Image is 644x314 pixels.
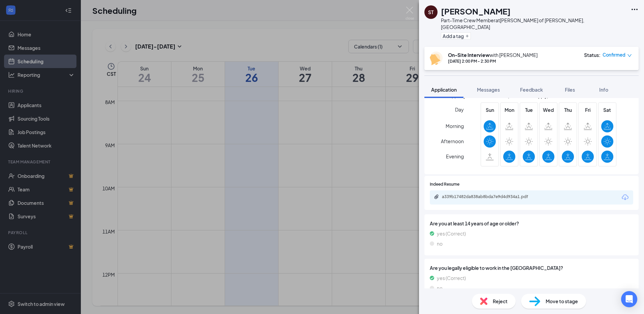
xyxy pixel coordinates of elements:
svg: Paperclip [434,194,439,199]
span: Day [455,106,464,113]
span: Afternoon [441,135,464,147]
span: Indeed Resume [430,181,459,188]
span: Files [565,87,575,93]
span: Wed [542,106,554,114]
svg: Download [621,193,629,201]
span: Are you at least 14 years of age or older? [430,220,633,227]
svg: Plus [465,34,469,38]
div: a339b17482da838ab8bda7e9d4d934a1.pdf [442,194,536,199]
span: Messages [477,87,500,93]
span: Tue [523,106,535,114]
div: Status : [584,52,601,58]
span: Move to stage [546,297,578,305]
span: Sat [601,106,613,114]
span: Evening [446,150,464,162]
h1: [PERSON_NAME] [441,5,511,17]
div: Open Intercom Messenger [621,291,637,307]
span: Confirmed [603,52,625,58]
span: Fri [582,106,594,114]
span: Feedback [520,87,543,93]
span: Thu [562,106,574,114]
span: Info [599,87,608,93]
svg: Ellipses [631,5,639,13]
div: Part-Time Crew Member at [PERSON_NAME] of [PERSON_NAME], [GEOGRAPHIC_DATA] [441,17,627,30]
a: Paperclipa339b17482da838ab8bda7e9d4d934a1.pdf [434,194,543,200]
b: On-Site Interview [448,52,489,58]
span: yes (Correct) [437,230,466,237]
span: yes (Correct) [437,274,466,282]
div: ST [428,9,433,15]
span: Morning [446,120,464,132]
span: Mon [503,106,515,114]
span: Sun [484,106,496,114]
span: down [627,53,632,58]
button: PlusAdd a tag [441,32,471,39]
div: with [PERSON_NAME] [448,52,538,58]
span: Reject [493,297,508,305]
span: no [437,240,443,247]
span: Application [431,87,457,93]
span: no [437,284,443,292]
div: [DATE] 2:00 PM - 2:30 PM [448,58,538,64]
span: Are you legally eligible to work in the [GEOGRAPHIC_DATA]? [430,264,633,272]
